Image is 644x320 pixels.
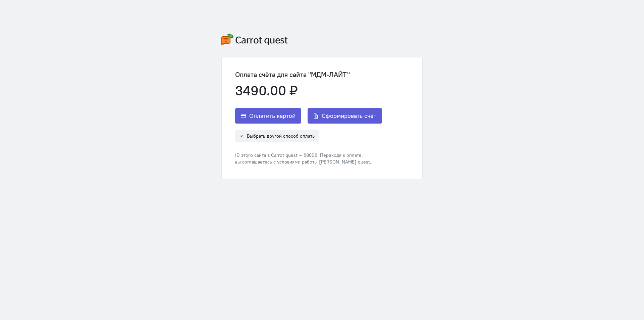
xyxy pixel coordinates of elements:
[235,83,382,98] div: 3490.00 ₽
[235,130,319,142] button: Выбрать другой способ оплаты
[221,34,288,45] img: carrot-quest-logo.svg
[322,112,376,120] span: Сформировать счёт
[235,108,301,124] button: Оплатить картой
[308,108,382,124] button: Сформировать счёт
[247,133,316,139] span: Выбрать другой способ оплаты
[235,71,382,78] div: Оплата счёта для сайта "МДМ-ЛАЙТ"
[249,112,296,120] span: Оплатить картой
[235,152,382,165] div: ID этого сайта в Carrot quest — 68806. Переходя к оплате, вы соглашаетесь с условиями работы [PER...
